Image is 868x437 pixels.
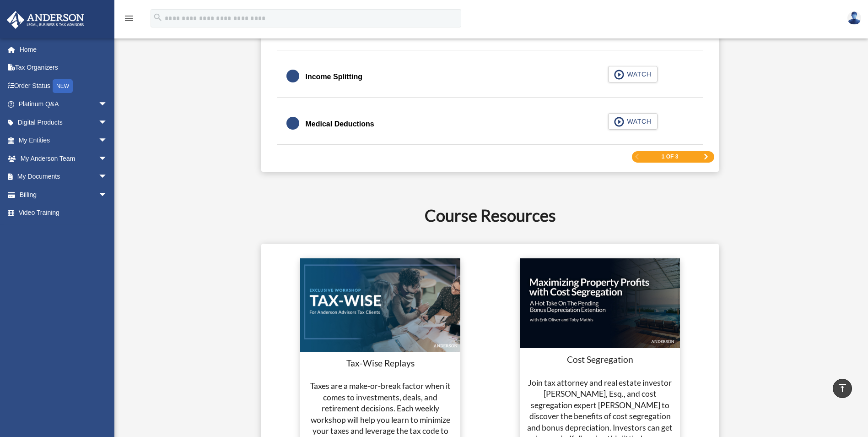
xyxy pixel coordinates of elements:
a: Tax Organizers [6,59,121,77]
a: Home [6,40,121,59]
a: My Documentsarrow_drop_down [6,168,121,186]
span: arrow_drop_down [98,168,117,186]
img: taxwise-replay.png [300,258,460,352]
div: Income Splitting [306,71,362,83]
i: vertical_align_top [837,382,848,393]
span: WATCH [624,70,651,79]
span: arrow_drop_down [98,186,117,204]
i: search [153,12,163,22]
a: vertical_align_top [833,379,852,398]
i: menu [124,13,135,24]
a: My Entitiesarrow_drop_down [6,131,121,150]
img: Anderson Advisors Platinum Portal [4,11,87,29]
h3: Tax-Wise Replays [306,357,455,370]
a: Billingarrow_drop_down [6,186,121,204]
a: Platinum Q&Aarrow_drop_down [6,95,121,114]
a: Medical Deductions WATCH [286,113,694,135]
a: Digital Productsarrow_drop_down [6,113,121,131]
span: arrow_drop_down [98,113,117,132]
span: arrow_drop_down [98,95,117,114]
a: My Anderson Teamarrow_drop_down [6,149,121,168]
a: Video Training [6,204,121,222]
div: Medical Deductions [306,118,374,131]
a: Next Page [703,153,709,160]
img: cost-seg-update.jpg [520,258,680,349]
div: NEW [53,79,73,93]
span: WATCH [624,117,651,126]
h3: Cost Segregation [525,354,674,366]
a: Order StatusNEW [6,76,121,95]
a: Income Splitting WATCH [286,66,694,88]
span: arrow_drop_down [98,131,117,150]
a: menu [124,16,135,24]
span: arrow_drop_down [98,149,117,168]
button: WATCH [608,66,658,82]
span: 1 of 3 [662,154,679,159]
button: WATCH [608,113,658,130]
img: User Pic [847,11,861,25]
h2: Course Resources [154,204,827,227]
